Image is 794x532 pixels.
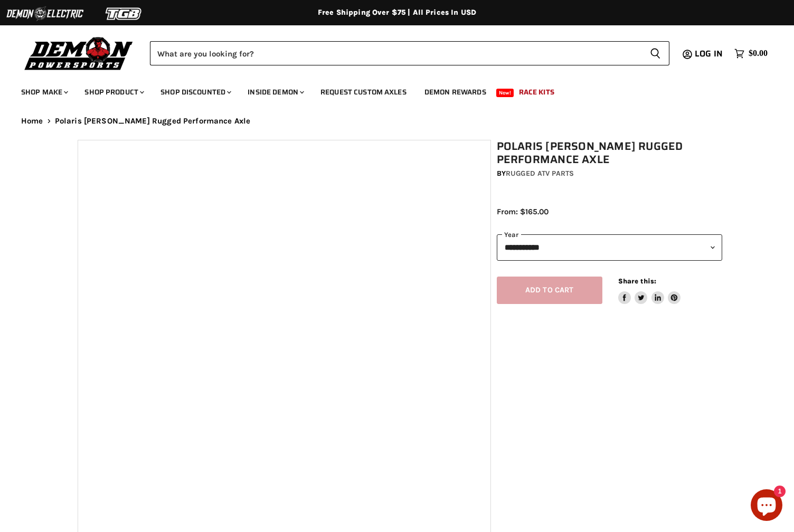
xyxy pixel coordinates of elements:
span: Log in [695,47,723,60]
inbox-online-store-chat: Shopify online store chat [748,489,786,524]
a: Request Custom Axles [313,81,414,103]
a: Inside Demon [240,81,310,103]
button: Search [641,41,669,65]
form: Product [150,41,669,65]
ul: Main menu [13,77,765,103]
a: Shop Make [13,81,74,103]
a: Home [21,117,43,126]
span: From: $165.00 [497,207,549,216]
span: $0.00 [749,49,768,59]
img: TGB Logo 2 [84,4,164,24]
aside: Share this: [618,277,681,305]
img: Demon Electric Logo 2 [5,4,84,24]
a: Shop Product [77,81,150,103]
input: Search [150,41,641,65]
a: Shop Discounted [153,81,238,103]
span: Polaris [PERSON_NAME] Rugged Performance Axle [55,117,251,126]
select: year [497,234,722,260]
span: New! [496,89,514,97]
a: Rugged ATV Parts [506,169,574,178]
span: Share this: [618,277,656,285]
div: by [497,168,722,179]
h1: Polaris [PERSON_NAME] Rugged Performance Axle [497,140,722,166]
a: Log in [690,49,729,59]
a: Demon Rewards [417,81,494,103]
a: $0.00 [729,46,773,61]
img: Demon Powersports [21,34,137,72]
a: Race Kits [511,81,562,103]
